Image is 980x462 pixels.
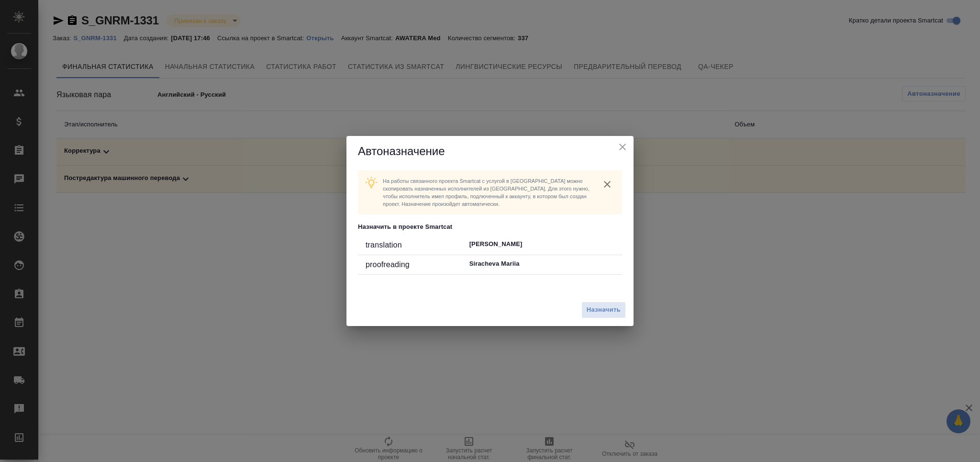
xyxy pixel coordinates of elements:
button: close [600,177,614,192]
button: Назначить [581,302,626,318]
p: На работы связанного проекта Smartcat c услугой в [GEOGRAPHIC_DATA] можно скопировать назначенных... [383,177,592,208]
p: Назначить в проекте Smartcat [358,222,622,232]
span: Назначить [587,304,621,316]
div: proofreading [366,259,469,270]
div: translation [366,239,469,251]
p: Siracheva Mariia [469,259,614,269]
h5: Автоназначение [358,144,622,159]
button: close [615,140,630,154]
p: [PERSON_NAME] [469,239,614,249]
